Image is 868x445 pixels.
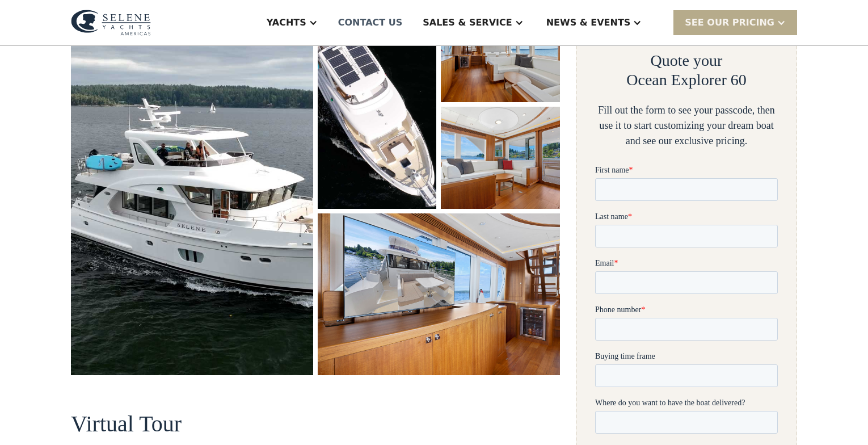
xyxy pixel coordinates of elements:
img: logo [71,10,151,36]
div: Fill out the form to see your passcode, then use it to start customizing your dream boat and see ... [595,103,778,149]
span: We respect your time - only the good stuff, never spam. [1,425,176,444]
div: News & EVENTS [546,16,631,30]
div: SEE Our Pricing [685,16,774,30]
div: SEE Our Pricing [673,10,797,35]
div: Contact US [338,16,403,30]
a: open lightbox [441,107,560,209]
h2: Quote your [651,51,723,70]
h2: Virtual Tour [71,412,560,436]
div: Yachts [267,16,306,30]
div: Sales & Service [423,16,512,30]
span: Tick the box below to receive occasional updates, exclusive offers, and VIP access via text message. [1,387,181,417]
a: open lightbox [318,213,560,375]
h2: Ocean Explorer 60 [626,70,746,90]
